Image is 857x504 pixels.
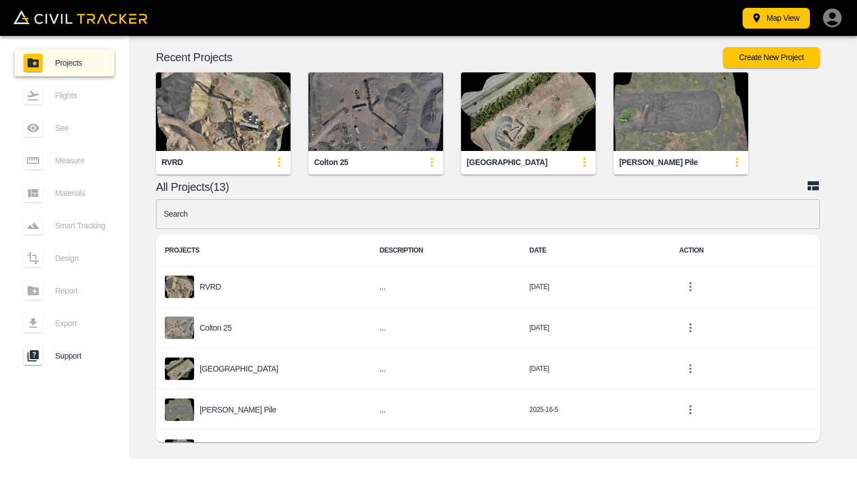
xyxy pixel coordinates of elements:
[670,235,820,267] th: ACTION
[723,47,820,68] button: Create New Project
[55,351,105,360] span: Support
[380,280,512,294] h6: ...
[467,157,547,168] div: [GEOGRAPHIC_DATA]
[421,151,443,173] button: update-card-details
[165,317,194,339] img: project-image
[573,151,596,173] button: update-card-details
[13,10,148,24] img: Civil Tracker
[726,151,748,173] button: update-card-details
[520,267,670,308] td: [DATE]
[165,358,194,380] img: project-image
[380,321,512,335] h6: ...
[15,49,114,76] a: Projects
[520,390,670,430] td: 2025-16-5
[200,323,232,332] p: Colton 25
[55,58,105,67] span: Projects
[200,405,276,414] p: [PERSON_NAME] pile
[380,403,512,417] h6: ...
[461,72,596,151] img: West Glacier
[371,235,520,267] th: DESCRIPTION
[614,72,748,151] img: Millings pile
[165,276,194,298] img: project-image
[308,72,443,151] img: Colton 25
[520,349,670,390] td: [DATE]
[380,362,512,376] h6: ...
[520,308,670,349] td: [DATE]
[619,157,698,168] div: [PERSON_NAME] pile
[156,182,807,191] p: All Projects(13)
[743,8,810,29] button: Map View
[314,157,348,168] div: Colton 25
[165,398,194,421] img: project-image
[200,364,278,373] p: [GEOGRAPHIC_DATA]
[156,72,291,151] img: RVRD
[200,282,221,291] p: RVRD
[156,53,723,62] p: Recent Projects
[15,342,114,369] a: Support
[162,157,183,168] div: RVRD
[268,151,291,173] button: update-card-details
[520,430,670,471] td: [DATE]
[156,235,371,267] th: PROJECTS
[520,235,670,267] th: DATE
[165,439,194,462] img: project-image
